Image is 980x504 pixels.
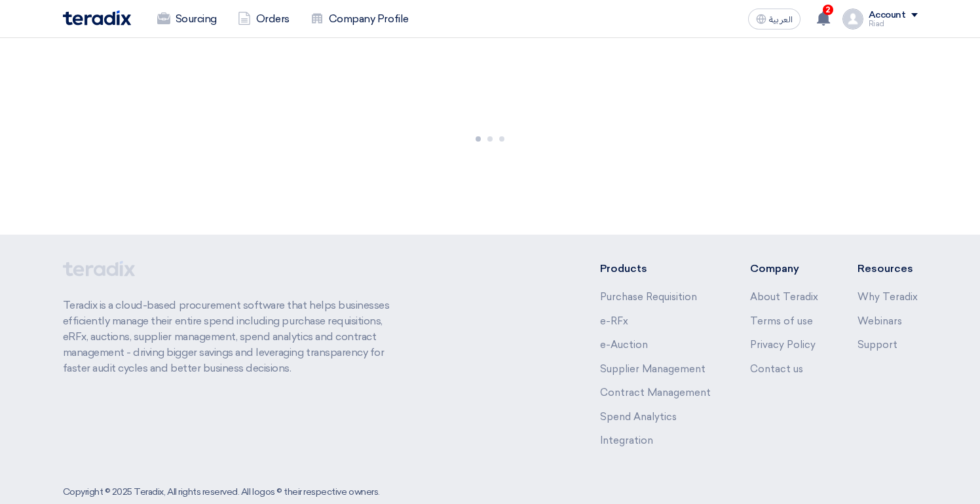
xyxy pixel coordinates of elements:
p: Teradix is a cloud-based procurement software that helps businesses efficiently manage their enti... [63,298,405,376]
div: Account [869,10,906,21]
div: Copyright © 2025 Teradix, All rights reserved. All logos © their respective owners. [63,485,380,499]
a: Sourcing [147,5,227,33]
button: العربية [748,9,801,29]
a: e-Auction [600,339,648,351]
a: Spend Analytics [600,411,677,423]
a: Company Profile [300,5,419,33]
a: Integration [600,435,653,446]
a: Contract Management [600,387,711,398]
a: Support [857,339,897,351]
img: profile_test.png [842,9,863,29]
img: Teradix logo [63,10,131,26]
span: 2 [823,5,833,15]
a: Why Teradix [857,291,918,303]
a: Purchase Requisition [600,291,697,303]
a: Contact us [750,363,803,375]
span: العربية [769,15,793,24]
a: Orders [227,5,300,33]
li: Resources [857,261,918,277]
a: Terms of use [750,315,813,327]
li: Products [600,261,711,277]
div: Riad [869,20,918,28]
a: Privacy Policy [750,339,816,351]
a: Supplier Management [600,363,706,375]
a: e-RFx [600,315,628,327]
li: Company [750,261,818,277]
a: About Teradix [750,291,818,303]
a: Webinars [857,315,902,327]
